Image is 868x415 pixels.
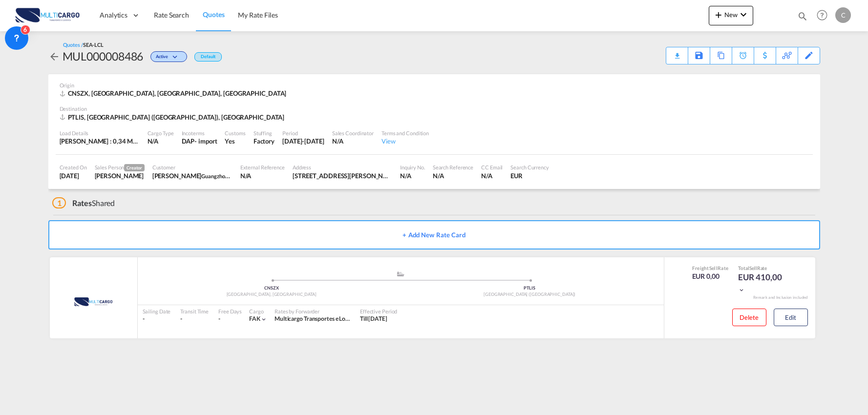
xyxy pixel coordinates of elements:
[48,51,60,62] md-icon: icon-arrow-left
[381,129,429,137] div: Terms and Condition
[63,48,144,64] div: MUL000008486
[60,137,140,145] div: [PERSON_NAME] : 0,34 MT | Volumetric Wt : 0,70 CBM | Chargeable Wt : 0,70 W/M
[749,265,757,271] span: Sell
[481,164,503,171] div: CC Email
[395,271,406,276] md-icon: assets/icons/custom/ship-fill.svg
[510,171,549,180] div: EUR
[293,164,392,171] div: Address
[218,308,242,315] div: Free Days
[381,137,429,145] div: View
[95,171,145,180] div: Cesar Teixeira
[797,11,808,21] md-icon: icon-magnify
[48,48,63,64] div: icon-arrow-left
[332,137,374,145] div: N/A
[713,9,724,21] md-icon: icon-plus 400-fg
[143,308,171,315] div: Sailing Date
[835,7,851,23] div: C
[154,11,189,19] span: Rate Search
[83,41,104,48] span: SEA-LCL
[148,137,174,145] div: N/A
[95,164,145,171] div: Sales Person
[709,265,718,271] span: Sell
[401,285,659,291] div: PTLIS
[293,171,392,180] div: 24th Floor,Jin Hui Building,No. 123, Jie Fang Nan Road,YueXiu District,Guangzhou,China.
[732,309,766,326] button: Delete
[143,48,190,64] div: Change Status Here
[774,309,808,326] button: Edit
[61,290,126,314] img: MultiCargo
[203,10,224,19] span: Quotes
[60,89,289,98] div: CNSZX, Shenzhen, GD, Asia
[148,129,174,137] div: Cargo Type
[15,4,81,26] img: 82db67801a5411eeacfdbd8acfa81e61.png
[60,129,140,137] div: Load Details
[156,54,170,63] span: Active
[194,52,221,62] div: Default
[282,137,324,145] div: 12 Oct 2025
[360,315,387,322] span: Till [DATE]
[433,171,473,180] div: N/A
[225,129,245,137] div: Customs
[60,82,809,89] div: Origin
[143,291,401,298] div: [GEOGRAPHIC_DATA], [GEOGRAPHIC_DATA]
[738,271,787,295] div: EUR 410,00
[481,171,503,180] div: N/A
[814,7,830,23] span: Help
[180,315,209,323] div: -
[688,47,710,64] div: Save As Template
[218,315,220,323] div: -
[814,7,835,24] div: Help
[240,171,285,180] div: N/A
[152,164,233,171] div: Customer
[143,285,401,291] div: CNSZX
[275,315,350,323] div: Multicargo Transportes e Logistica
[150,51,187,62] div: Change Status Here
[692,271,729,281] div: EUR 0,00
[360,315,387,323] div: Till 12 Oct 2025
[275,308,350,315] div: Rates by Forwarder
[52,198,115,208] div: Shared
[182,129,217,137] div: Incoterms
[143,315,171,323] div: -
[433,164,473,171] div: Search Reference
[240,164,285,171] div: External Reference
[60,164,87,171] div: Created On
[282,129,324,137] div: Period
[738,9,749,21] md-icon: icon-chevron-down
[182,137,195,145] div: DAP
[63,41,104,48] div: Quotes /SEA-LCL
[275,315,362,322] span: Multicargo Transportes e Logistica
[360,308,397,315] div: Effective Period
[225,137,245,145] div: Yes
[194,137,217,145] div: - import
[332,129,374,137] div: Sales Coordinator
[124,164,144,171] span: Creator
[692,265,729,271] div: Freight Rate
[249,315,260,322] span: FAK
[201,172,290,180] span: Guangzhou Hayonex Logistics Co ., Ltd
[400,171,425,180] div: N/A
[52,197,66,208] span: 1
[60,113,287,122] div: PTLIS, Lisbon (Lisboa), Europe
[738,265,787,271] div: Total Rate
[254,137,275,145] div: Factory Stuffing
[401,291,659,298] div: [GEOGRAPHIC_DATA] ([GEOGRAPHIC_DATA])
[400,164,425,171] div: Inquiry No.
[713,11,749,19] span: New
[260,316,267,323] md-icon: icon-chevron-down
[709,6,753,25] button: icon-plus 400-fgNewicon-chevron-down
[797,11,808,25] div: icon-magnify
[746,295,815,300] div: Remark and Inclusion included
[510,164,549,171] div: Search Currency
[254,129,275,137] div: Stuffing
[738,287,745,293] md-icon: icon-chevron-down
[68,89,287,97] span: CNSZX, [GEOGRAPHIC_DATA], [GEOGRAPHIC_DATA], [GEOGRAPHIC_DATA]
[671,47,683,56] div: Quote PDF is not available at this time
[60,171,87,180] div: 18 Sep 2025
[152,171,233,180] div: Marin Cai
[671,49,683,56] md-icon: icon-download
[48,220,820,249] button: + Add New Rate Card
[238,11,278,19] span: My Rate Files
[60,105,809,112] div: Destination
